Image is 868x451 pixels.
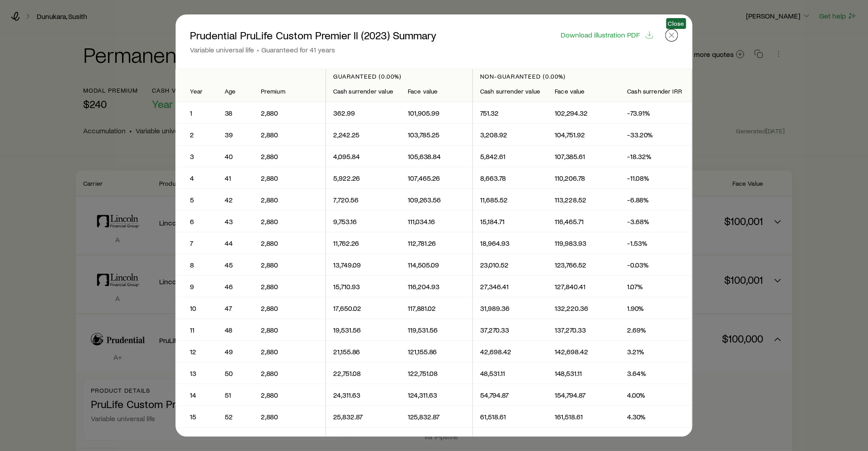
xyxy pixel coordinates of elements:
[333,239,393,248] p: 11,762.26
[627,282,685,291] p: 1.07%
[190,390,203,399] p: 14
[408,347,465,356] p: 121,155.86
[261,195,318,204] p: 2,880
[555,217,613,226] p: 116,465.71
[190,325,203,334] p: 11
[408,88,465,95] div: Face value
[555,369,613,378] p: 148,531.11
[333,152,393,161] p: 4,095.84
[480,217,540,226] p: 15,184.71
[190,304,203,313] p: 10
[555,347,613,356] p: 142,698.42
[190,152,203,161] p: 3
[480,73,684,80] p: Non-guaranteed (0.00%)
[555,390,613,399] p: 154,794.87
[668,20,684,27] span: Close
[4,4,66,15] img: logo
[555,412,613,421] p: 161,518.61
[190,282,203,291] p: 9
[225,369,246,378] p: 50
[408,174,465,183] p: 107,465.26
[225,304,246,313] p: 47
[225,260,246,269] p: 45
[555,434,613,443] p: 168,736.79
[408,304,465,313] p: 117,881.02
[333,260,393,269] p: 13,749.09
[261,239,318,248] p: 2,880
[555,152,613,161] p: 107,385.61
[555,108,613,117] p: 102,294.32
[627,130,685,139] p: -33.20%
[555,195,613,204] p: 113,228.52
[408,412,465,421] p: 125,832.87
[333,325,393,334] p: 19,531.56
[480,239,540,248] p: 18,964.93
[225,239,246,248] p: 44
[408,390,465,399] p: 124,311.63
[333,174,393,183] p: 5,922.26
[408,152,465,161] p: 105,638.84
[4,64,27,72] a: Log in
[408,239,465,248] p: 112,781.26
[190,217,203,226] p: 6
[627,152,685,161] p: -18.32%
[261,304,318,313] p: 2,880
[261,174,318,183] p: 2,880
[333,108,393,117] p: 362.99
[627,108,685,117] p: -73.91%
[480,304,540,313] p: 31,989.36
[408,217,465,226] p: 111,034.16
[190,45,436,54] p: Variable universal life Guaranteed for 41 years
[261,217,318,226] p: 2,880
[480,347,540,356] p: 42,698.42
[225,217,246,226] p: 43
[4,39,132,47] div: Hello! Please Log In
[4,64,27,73] button: Log in
[261,347,318,356] p: 2,880
[627,325,685,334] p: 2.69%
[225,108,246,117] p: 38
[627,369,685,378] p: 3.64%
[555,130,613,139] p: 104,751.92
[225,174,246,183] p: 41
[408,282,465,291] p: 116,204.93
[261,130,318,139] p: 2,880
[561,31,640,38] span: Download illustration PDF
[333,88,393,95] div: Cash surrender value
[261,260,318,269] p: 2,880
[261,369,318,378] p: 2,880
[261,152,318,161] p: 2,880
[190,260,203,269] p: 8
[627,195,685,204] p: -6.88%
[627,217,685,226] p: -3.68%
[555,260,613,269] p: 123,766.52
[261,108,318,117] p: 2,880
[555,174,613,183] p: 110,206.78
[408,325,465,334] p: 119,531.56
[333,130,393,139] p: 2,242.25
[408,369,465,378] p: 122,751.08
[333,282,393,291] p: 15,710.93
[190,88,203,95] div: Year
[225,412,246,421] p: 52
[4,47,132,64] div: You will be redirected to our universal log in page.
[225,195,246,204] p: 42
[190,195,203,204] p: 5
[480,434,540,443] p: 68,736.79
[190,29,436,42] p: Prudential PruLife Custom Premier II (2023) Summary
[480,174,540,183] p: 8,663.78
[480,369,540,378] p: 48,531.11
[333,304,393,313] p: 17,650.02
[408,195,465,204] p: 109,263.56
[480,282,540,291] p: 27,346.41
[225,88,246,95] div: Age
[560,30,655,40] button: Download illustration PDF
[190,130,203,139] p: 2
[190,434,203,443] p: 16
[555,239,613,248] p: 119,983.93
[408,130,465,139] p: 103,785.25
[480,260,540,269] p: 23,010.52
[261,282,318,291] p: 2,880
[627,260,685,269] p: -0.03%
[190,369,203,378] p: 13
